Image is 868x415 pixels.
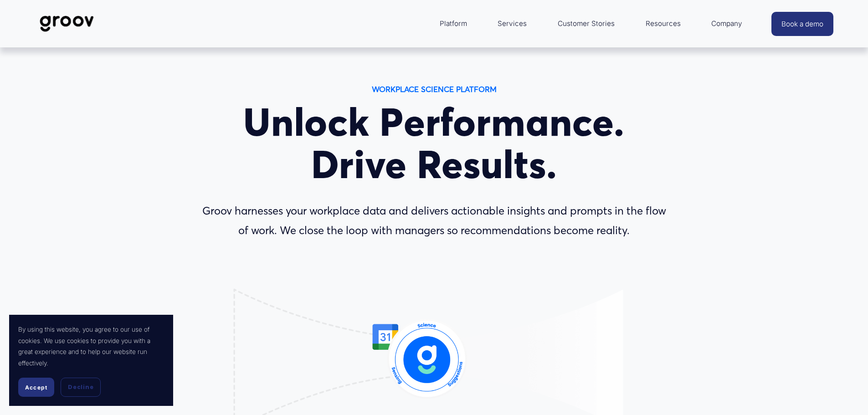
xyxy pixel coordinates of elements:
a: folder dropdown [435,13,472,35]
a: Services [493,13,531,35]
strong: WORKPLACE SCIENCE PLATFORM [372,84,497,94]
a: folder dropdown [641,13,685,35]
a: folder dropdown [707,13,747,35]
button: Decline [61,378,101,397]
img: Groov | Workplace Science Platform | Unlock Performance | Drive Results [35,9,99,39]
span: Decline [68,383,93,391]
span: Company [711,17,742,30]
span: Platform [440,17,467,30]
span: Resources [646,17,681,30]
a: Book a demo [771,12,833,36]
span: Accept [25,384,47,391]
iframe: profile [4,13,142,83]
a: Customer Stories [553,13,619,35]
p: By using this website, you agree to our use of cookies. We use cookies to provide you with a grea... [18,324,164,369]
button: Accept [18,378,54,397]
p: Groov harnesses your workplace data and delivers actionable insights and prompts in the flow of w... [196,201,673,241]
section: Cookie banner [9,315,173,406]
h1: Unlock Performance. Drive Results. [196,101,673,186]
